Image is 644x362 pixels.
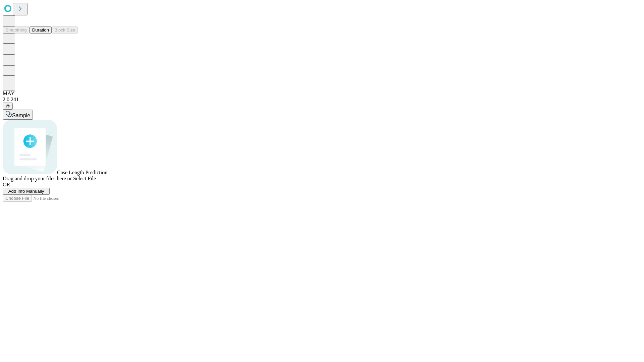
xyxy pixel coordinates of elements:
[3,110,33,120] button: Sample
[3,26,30,34] button: Smoothing
[3,103,13,110] button: @
[57,170,107,175] span: Case Length Prediction
[3,97,641,103] div: 2.0.241
[73,176,96,181] span: Select File
[3,176,72,181] span: Drag and drop your files here or
[52,26,78,34] button: Block Size
[3,188,50,195] button: Add Info Manually
[3,90,641,97] div: MAY
[3,182,10,187] span: OR
[30,26,52,34] button: Duration
[8,189,44,194] span: Add Info Manually
[5,104,10,109] span: @
[12,113,30,118] span: Sample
